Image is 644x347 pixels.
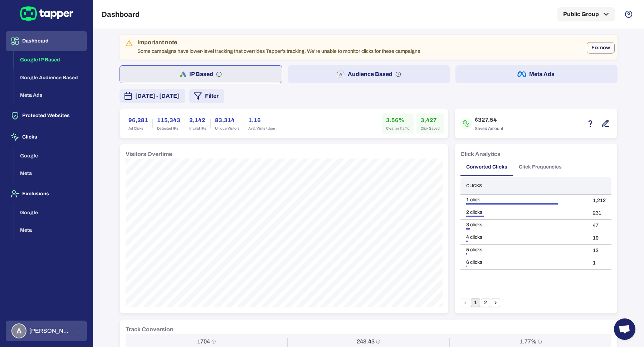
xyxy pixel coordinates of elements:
a: Exclusions [6,190,87,196]
h6: 115,343 [157,116,180,125]
h6: 1.16 [248,116,275,125]
a: Meta Ads [14,92,87,98]
td: 19 [587,232,611,245]
h6: 3.56% [386,116,409,125]
svg: Conversion Rate [538,340,542,344]
h6: 1704 [197,338,210,345]
button: page 1 [471,298,480,307]
a: Dashboard [6,37,87,44]
span: [PERSON_NAME] [PERSON_NAME] Koutsogianni [29,327,72,335]
button: Clicks [6,127,87,147]
button: Google Audience Based [14,69,87,87]
div: 2 clicks [466,209,581,216]
div: 3 clicks [466,222,581,228]
span: Detected IPs [157,126,180,131]
div: 5 clicks [466,247,581,253]
button: Exclusions [6,184,87,204]
button: A[PERSON_NAME] [PERSON_NAME] Koutsogianni [6,321,87,341]
button: [DATE] - [DATE] [119,89,185,103]
h6: 2,142 [189,116,206,125]
span: Cleaner Traffic [386,126,409,131]
h6: Visitors Overtime [126,150,172,159]
button: Meta Ads [14,86,87,104]
td: 47 [587,220,611,232]
a: Meta [14,227,87,233]
button: Converted Clicks [460,159,513,176]
div: A [11,323,26,338]
button: Dashboard [6,31,87,51]
button: Fix now [587,42,615,54]
td: 13 [587,245,611,257]
div: Important note [137,39,420,46]
div: 4 clicks [466,234,581,241]
h6: $327.54 [475,116,503,124]
a: Google [14,152,87,158]
svg: Conversions [211,340,216,344]
button: Estimation based on the quantity of invalid click x cost-per-click. [584,117,596,130]
button: IP Based [119,65,282,83]
button: Google [14,204,87,222]
div: 6 clicks [466,259,581,266]
button: Go to next page [491,298,500,307]
h5: Dashboard [102,10,140,19]
td: 1,212 [587,195,611,207]
div: 1 click [466,197,581,203]
a: Open chat [614,318,635,340]
a: Google [14,209,87,215]
button: Protected Websites [6,106,87,126]
a: Meta [14,170,87,176]
svg: Audience based: Search, Display, Shopping, Video Performance Max, Demand Generation [395,71,401,77]
svg: Conversion / Day [376,340,380,344]
span: Avg. Visits / User [248,126,275,131]
span: [DATE] - [DATE] [135,92,179,100]
a: Google Audience Based [14,74,87,80]
button: Click Frequencies [513,159,567,176]
button: Filter [189,89,224,103]
button: Public Group [557,7,615,21]
button: Google IP Based [14,51,87,69]
td: 231 [587,207,611,220]
svg: IP based: Search, Display, and Shopping. [216,71,222,77]
nav: pagination navigation [460,298,501,307]
button: Meta [14,221,87,239]
span: Ad Clicks [128,126,148,131]
a: Google IP Based [14,56,87,62]
h6: 1.77% [519,338,536,345]
a: Protected Websites [6,112,87,118]
h6: 243.43 [357,338,375,345]
button: Audience Based [288,65,450,83]
button: Meta [14,165,87,182]
button: Meta Ads [455,65,618,83]
td: 1 [587,257,611,270]
h6: 83,314 [215,116,239,125]
h6: Track Conversion [126,325,174,334]
h6: Click Analytics [460,150,501,159]
span: Saved Amount [475,126,503,131]
a: Clicks [6,134,87,140]
h6: 96,281 [128,116,148,125]
span: Unique Visitors [215,126,239,131]
h6: 3,427 [421,116,440,125]
span: Invalid IPs [189,126,206,131]
th: Clicks [460,177,587,195]
span: Click Saved [421,126,440,131]
div: Some campaigns have lower-level tracking that overrides Tapper’s tracking. We’re unable to monito... [137,37,420,57]
button: Go to page 2 [481,298,490,307]
button: Google [14,147,87,165]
